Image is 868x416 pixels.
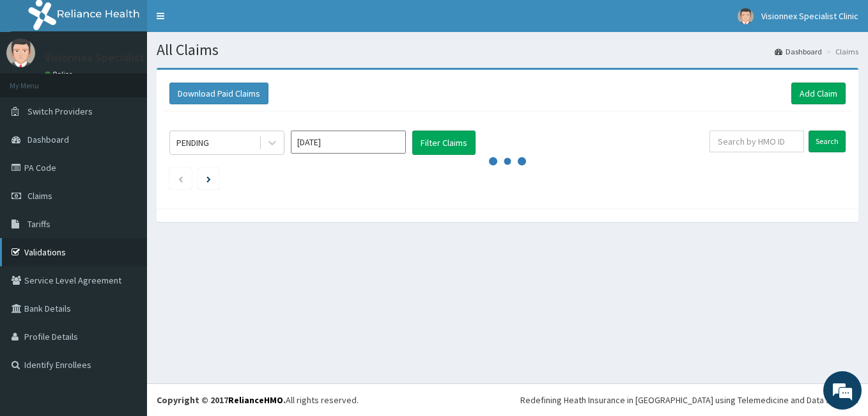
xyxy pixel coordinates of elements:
[27,106,93,117] span: Switch Providers
[791,83,846,104] a: Add Claim
[45,52,174,63] p: Visionnex Specialist Clinic
[775,46,822,57] a: Dashboard
[809,131,846,152] input: Search
[147,383,868,416] footer: All rights reserved.
[206,173,211,184] a: Next page
[291,131,406,154] input: Select Month and Year
[157,394,286,406] strong: Copyright © 2017 .
[738,8,754,24] img: User Image
[520,394,858,406] div: Redefining Heath Insurance in [GEOGRAPHIC_DATA] using Telemedicine and Data Science!
[228,394,283,406] a: RelianceHMO
[27,134,69,145] span: Dashboard
[45,70,75,79] a: Online
[488,142,527,180] svg: audio-loading
[6,38,35,67] img: User Image
[178,173,183,184] a: Previous page
[761,10,858,22] span: Visionnex Specialist Clinic
[157,42,858,58] h1: All Claims
[27,218,50,230] span: Tariffs
[27,190,52,202] span: Claims
[823,46,858,57] li: Claims
[176,136,209,149] div: PENDING
[412,131,476,155] button: Filter Claims
[709,131,804,152] input: Search by HMO ID
[169,83,268,104] button: Download Paid Claims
